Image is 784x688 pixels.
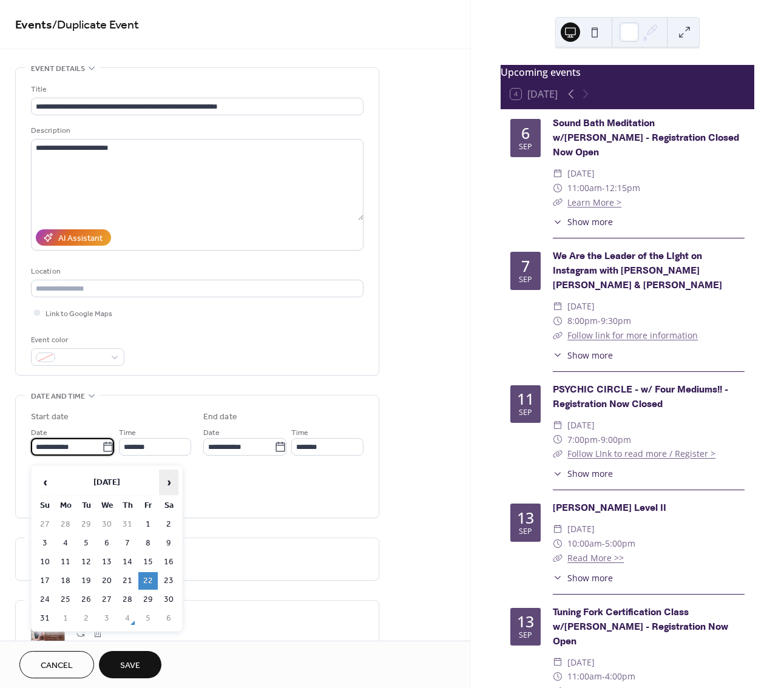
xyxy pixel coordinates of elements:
td: 23 [159,572,178,590]
span: › [160,470,178,494]
div: ​ [553,551,563,565]
td: 3 [97,610,117,627]
div: ​ [553,669,563,684]
th: Th [118,497,137,514]
div: AI Assistant [58,232,103,245]
td: 26 [76,591,96,609]
div: ​ [553,418,563,433]
td: 29 [76,516,96,533]
div: Upcoming events [501,65,754,79]
td: 30 [97,516,117,533]
div: ​ [553,536,563,551]
th: Fr [138,497,158,514]
div: Sep [519,632,532,639]
td: 8 [138,535,158,552]
div: ​ [553,215,563,228]
div: 7 [521,258,530,274]
span: Date [31,427,47,439]
span: Show more [567,467,613,480]
td: 30 [159,591,178,609]
th: [DATE] [56,470,158,496]
span: Link to Google Maps [46,308,112,320]
div: 13 [517,510,534,525]
a: We Are the Leader of the LIght on Instagram with [PERSON_NAME] [PERSON_NAME] & [PERSON_NAME] [553,250,722,292]
a: Cancel [19,651,94,678]
span: / Duplicate Event [52,13,139,37]
div: ​ [553,195,563,210]
span: 10:00am [567,536,602,551]
span: [DATE] [567,299,595,314]
span: [DATE] [567,522,595,536]
button: ​Show more [553,215,613,228]
div: ​ [553,166,563,181]
span: Cancel [41,659,73,672]
a: Tuning Fork Certification Class w/[PERSON_NAME] - Registration Now Open [553,606,728,648]
button: ​Show more [553,349,613,362]
div: Sep [519,409,532,417]
a: Read More >> [567,552,624,564]
span: 12:15pm [605,181,640,195]
td: 13 [97,553,117,571]
div: 6 [521,126,530,141]
td: 28 [56,516,75,533]
span: Show more [567,349,613,362]
span: 5:00pm [605,536,635,551]
td: 24 [35,591,55,609]
button: ​Show more [553,572,613,584]
div: End date [203,411,237,423]
div: ​ [553,467,563,480]
span: [DATE] [567,418,595,433]
td: 16 [159,553,178,571]
div: Sep [519,528,532,536]
span: 8:00pm [567,314,598,328]
div: Sep [519,276,532,284]
td: 1 [138,516,158,533]
div: ; [31,616,65,650]
td: 2 [76,610,96,627]
td: 2 [159,516,178,533]
td: 7 [118,535,137,552]
td: 15 [138,553,158,571]
a: Follow LInk to read more / Register > [567,448,715,459]
a: PSYCHIC CIRCLE - w/ Four Mediums!! - Registration Now Closed [553,383,728,411]
span: 7:00pm [567,433,598,447]
a: Sound Bath Meditation w/[PERSON_NAME] - Registration Closed Now Open [553,117,739,159]
span: 4:00pm [605,669,635,684]
div: ​ [553,299,563,314]
span: - [598,314,601,328]
a: Follow link for more information [567,329,698,341]
th: Su [35,497,55,514]
div: ​ [553,433,563,447]
td: 20 [97,572,117,590]
span: - [602,536,605,551]
span: 9:30pm [601,314,631,328]
div: 11 [517,391,534,406]
td: 14 [118,553,137,571]
button: AI Assistant [36,229,111,246]
td: 28 [118,591,137,609]
td: 31 [118,516,137,533]
div: ​ [553,572,563,584]
td: 21 [118,572,137,590]
td: 6 [97,535,117,552]
span: 11:00am [567,669,602,684]
span: - [602,181,605,195]
span: Show more [567,215,613,228]
div: Sep [519,143,532,151]
td: 1 [56,610,75,627]
td: 27 [97,591,117,609]
span: Time [119,427,136,439]
span: - [598,433,601,447]
div: ​ [553,314,563,328]
td: 31 [35,610,55,627]
span: - [602,669,605,684]
th: Mo [56,497,75,514]
a: Learn More > [567,197,621,208]
td: 11 [56,553,75,571]
td: 18 [56,572,75,590]
td: 4 [56,535,75,552]
div: Description [31,124,361,137]
td: 22 [138,572,158,590]
div: Location [31,265,361,278]
span: 11:00am [567,181,602,195]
